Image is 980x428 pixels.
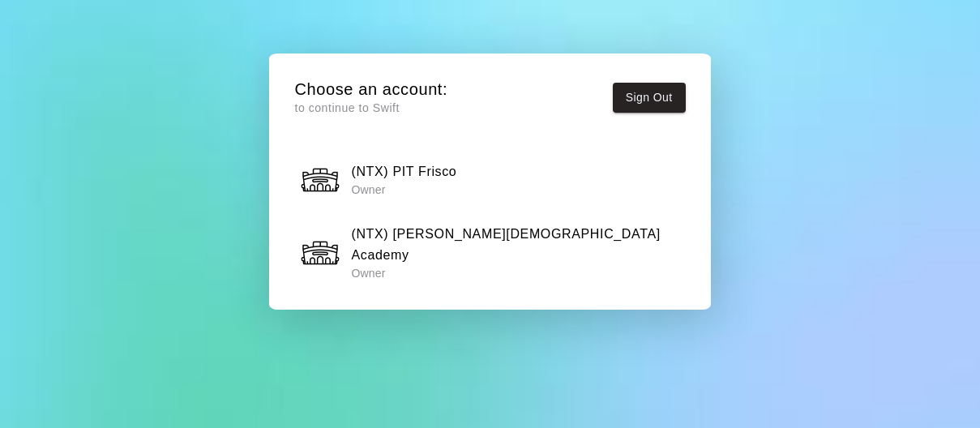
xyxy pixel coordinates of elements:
h6: (NTX) PIT Frisco [351,161,456,182]
button: (NTX) The Athletic Club(NTX) The Athletic Club [294,300,685,351]
p: Owner [351,265,679,281]
button: Sign Out [613,83,686,113]
button: (NTX) PIT Frisco(NTX) PIT Frisco Owner [294,154,685,205]
img: (NTX) PIT Frisco [300,160,340,200]
button: (NTX) McKinney Christian Academy(NTX) [PERSON_NAME][DEMOGRAPHIC_DATA] Academy Owner [294,218,685,287]
p: to continue to Swift [294,100,447,117]
p: Owner [351,182,456,198]
h6: (NTX) [PERSON_NAME][DEMOGRAPHIC_DATA] Academy [351,224,679,265]
h5: Choose an account: [294,79,447,101]
img: (NTX) McKinney Christian Academy [300,233,340,273]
